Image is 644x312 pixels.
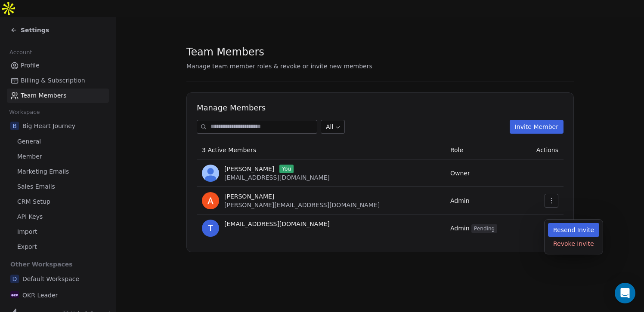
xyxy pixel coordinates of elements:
[510,120,563,134] button: Invite Member
[21,61,40,70] span: Profile
[450,225,497,232] span: Admin
[6,106,43,119] span: Workspace
[17,167,69,176] span: Marketing Emails
[450,170,470,177] span: Owner
[548,223,599,237] div: Resend Invite
[224,202,380,208] span: [PERSON_NAME][EMAIL_ADDRESS][DOMAIN_NAME]
[10,275,19,283] span: D
[186,63,372,70] span: Manage team member roles & revoke or invite new members
[10,122,19,130] span: B
[202,220,219,237] span: t
[7,165,109,179] a: Marketing Emails
[202,147,256,153] span: 3 Active Members
[22,291,58,300] span: OKR Leader
[17,242,37,251] span: Export
[7,257,76,271] span: Other Workspaces
[197,103,563,113] h1: Manage Members
[7,180,109,194] a: Sales Emails
[7,225,109,239] a: Import
[21,26,49,34] span: Settings
[615,283,635,303] div: Open Intercom Messenger
[22,122,75,130] span: Big Heart Journey
[224,220,330,228] span: [EMAIL_ADDRESS][DOMAIN_NAME]
[6,46,36,59] span: Account
[202,192,219,209] img: _1Qn-yUlSke8nYDhs_WlR8YXNApX_G5CDlTGJQPML1E
[224,174,330,181] span: [EMAIL_ADDRESS][DOMAIN_NAME]
[21,91,66,100] span: Team Members
[17,137,41,146] span: General
[17,197,50,206] span: CRM Setup
[17,182,55,191] span: Sales Emails
[202,165,219,182] img: _--n90qFs85cF1Vi9OsAueiHvyFfe1UWlu4ebTPg0nM
[450,197,470,204] span: Admin
[224,165,274,173] span: [PERSON_NAME]
[7,58,109,73] a: Profile
[22,275,79,283] span: Default Workspace
[548,237,599,251] div: Revoke Invite
[7,150,109,164] a: Member
[536,147,558,153] span: Actions
[10,26,49,34] a: Settings
[17,152,42,161] span: Member
[7,195,109,209] a: CRM Setup
[10,291,19,300] img: Untitled%20design%20(5).png
[450,147,463,153] span: Role
[17,227,37,236] span: Import
[279,165,294,173] span: You
[7,89,109,103] a: Team Members
[17,212,43,221] span: API Keys
[7,210,109,224] a: API Keys
[224,192,274,201] span: [PERSON_NAME]
[21,76,85,85] span: Billing & Subscription
[7,135,109,149] a: General
[7,240,109,254] a: Export
[7,73,109,88] a: Billing & Subscription
[471,224,497,233] span: Pending
[186,46,264,58] span: Team Members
